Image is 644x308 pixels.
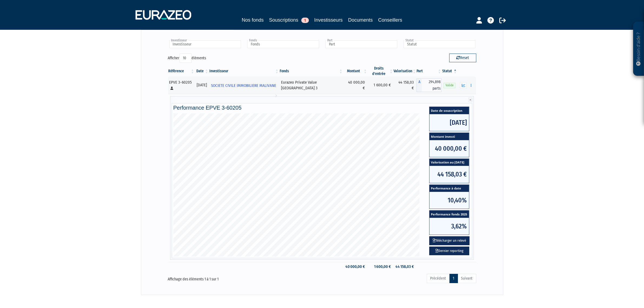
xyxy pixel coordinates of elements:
[394,77,417,94] td: 44 158,03 €
[430,159,469,166] span: Valorisation au [DATE]
[450,274,458,283] a: 1
[368,77,394,94] td: 1 600,00 €
[429,247,469,255] a: Dernier reporting
[417,78,442,92] div: A - Eurazeo Private Value Europe 3
[429,236,470,245] button: Télécharger un relevé
[394,262,417,271] td: 44 158,03 €
[368,66,394,77] th: Droits d'entrée: activer pour trier la colonne par ordre croissant
[279,66,343,77] th: Fonds: activer pour trier la colonne par ordre croissant
[368,262,394,271] td: 1 600,00 €
[430,114,469,131] span: [DATE]
[430,140,469,157] span: 40 000,00 €
[430,218,469,235] span: 3,62%
[209,66,279,77] th: Investisseur: activer pour trier la colonne par ordre croissant
[343,77,368,94] td: 40 000,00 €
[301,18,309,23] span: 1
[269,16,309,24] a: Souscriptions1
[348,16,373,24] a: Documents
[281,80,341,91] div: Eurazeo Private Value [GEOGRAPHIC_DATA] 3
[343,66,368,77] th: Montant: activer pour trier la colonne par ordre croissant
[275,91,277,101] i: Voir l'investisseur
[417,78,422,92] span: A
[442,66,457,77] th: Statut : activer pour trier la colonne par ordre d&eacute;croissant
[430,185,469,192] span: Performance à date
[209,80,279,91] a: SOCIETE CIVILE IMMOBILIERE MALIVANE
[430,133,469,140] span: Montant investi
[314,16,343,25] a: Investisseurs
[444,83,455,88] span: Valide
[430,166,469,183] span: 44 158,03 €
[430,192,469,209] span: 10,40%
[195,66,209,77] th: Date: activer pour trier la colonne par ordre croissant
[141,21,187,30] div: Informations investisseur
[378,16,402,24] a: Conseillers
[242,16,264,24] a: Nos fonds
[168,273,292,282] div: Affichage des éléments 1 à 1 sur 1
[169,80,193,91] div: EPVE 3-60205
[171,87,174,90] i: [Français] Personne physique
[235,21,281,30] div: Documents (3)
[343,262,368,271] td: 40 000,00 €
[430,107,469,114] span: Date de souscription
[422,78,442,92] span: 294,898 parts
[394,66,417,77] th: Valorisation: activer pour trier la colonne par ordre croissant
[449,54,476,62] button: Reset
[417,66,442,77] th: Part: activer pour trier la colonne par ordre croissant
[180,54,192,63] select: Afficheréléments
[197,82,207,88] div: [DATE]
[636,25,642,73] p: Besoin d'aide ?
[168,66,195,77] th: Référence : activer pour trier la colonne par ordre croissant
[136,10,191,20] img: 1732889491-logotype_eurazeo_blanc_rvb.png
[168,54,206,63] label: Afficher éléments
[430,211,469,218] span: Performance fonds 2025
[188,21,234,30] div: Portefeuille (1)
[173,105,471,111] h4: Performance EPVE 3-60205
[211,81,276,91] span: SOCIETE CIVILE IMMOBILIERE MALIVANE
